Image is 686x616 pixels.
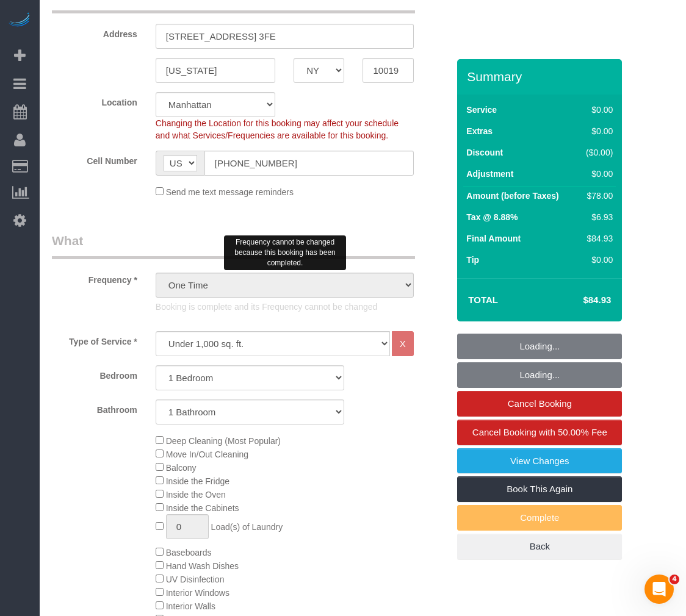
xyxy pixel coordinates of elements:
iframe: Intercom live chat [644,575,674,604]
div: $6.93 [580,211,613,223]
a: Back [457,534,622,559]
label: Extras [466,125,493,137]
a: Book This Again [457,476,622,502]
span: Hand Wash Dishes [166,561,239,571]
a: Cancel Booking [457,391,622,417]
div: Frequency cannot be changed because this booking has been completed. [224,235,346,270]
span: Inside the Fridge [166,476,229,486]
span: Load(s) of Laundry [211,522,283,532]
span: Deep Cleaning (Most Popular) [166,436,281,446]
span: Inside the Cabinets [166,503,239,513]
label: Address [43,24,146,40]
span: Balcony [166,463,197,473]
label: Type of Service * [43,331,146,348]
span: Interior Walls [166,601,215,611]
div: $0.00 [580,104,613,116]
span: Send me text message reminders [166,187,294,197]
input: Cell Number [204,151,414,176]
label: Adjustment [466,168,513,180]
span: 4 [670,575,679,584]
span: Inside the Oven [166,490,226,500]
input: Zip Code [363,58,413,83]
div: ($0.00) [580,146,613,159]
h3: Summary [467,70,616,84]
input: City [156,58,275,83]
label: Location [43,92,146,109]
span: Move In/Out Cleaning [166,449,248,459]
div: $0.00 [580,254,613,266]
img: Automaid Logo [7,12,32,29]
a: View Changes [457,448,622,474]
div: $78.00 [580,190,613,202]
legend: What [52,232,415,259]
label: Tax @ 8.88% [466,211,518,223]
label: Bedroom [43,365,146,382]
label: Discount [466,146,503,159]
p: Booking is complete and its Frequency cannot be changed [156,301,414,313]
label: Frequency * [43,270,146,286]
span: Interior Windows [166,588,229,598]
span: Cancel Booking with 50.00% Fee [472,427,607,437]
span: Changing the Location for this booking may affect your schedule and what Services/Frequencies are... [156,118,399,140]
a: Cancel Booking with 50.00% Fee [457,420,622,445]
strong: Total [468,295,498,305]
label: Amount (before Taxes) [466,190,558,202]
span: Baseboards [166,548,212,557]
div: $0.00 [580,168,613,180]
label: Service [466,104,497,116]
label: Cell Number [43,151,146,167]
span: UV Disinfection [166,575,225,584]
h4: $84.93 [546,295,611,306]
div: $84.93 [580,232,613,245]
div: $0.00 [580,125,613,137]
label: Bathroom [43,399,146,416]
label: Tip [466,254,479,266]
label: Final Amount [466,232,521,245]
